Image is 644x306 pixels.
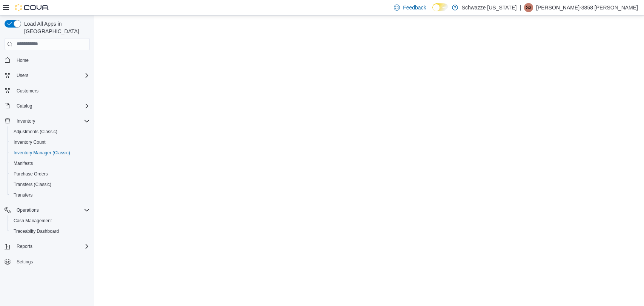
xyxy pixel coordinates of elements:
span: Operations [17,207,39,213]
span: Customers [17,88,38,94]
span: Operations [14,206,90,215]
a: Adjustments (Classic) [11,127,60,136]
span: Reports [14,242,90,251]
button: Users [2,70,93,81]
span: Manifests [11,159,90,168]
span: Inventory Manager (Classic) [14,150,70,156]
a: Transfers [11,191,35,200]
div: Saul-3858 Gonzalez [524,3,533,12]
button: Settings [2,256,93,267]
span: Traceabilty Dashboard [14,228,59,234]
span: Home [14,55,90,65]
span: Feedback [403,4,426,11]
span: Users [17,72,28,78]
span: Inventory [17,118,35,124]
a: Purchase Orders [11,169,51,178]
span: Purchase Orders [14,171,48,177]
span: Reports [17,243,32,249]
a: Cash Management [11,216,55,225]
button: Manifests [8,158,93,169]
span: Transfers (Classic) [11,180,90,189]
span: Inventory Count [11,138,90,147]
span: Inventory Count [14,139,46,145]
button: Inventory [2,116,93,126]
p: | [520,3,521,12]
button: Inventory Count [8,137,93,148]
button: Reports [14,242,35,251]
span: Manifests [14,160,33,166]
span: Cash Management [11,216,90,225]
span: Home [17,57,29,63]
button: Users [14,71,31,80]
button: Traceabilty Dashboard [8,226,93,237]
a: Manifests [11,159,36,168]
button: Transfers (Classic) [8,179,93,190]
img: Cova [15,4,49,11]
button: Adjustments (Classic) [8,126,93,137]
button: Purchase Orders [8,169,93,179]
span: Traceabilty Dashboard [11,227,90,236]
button: Operations [14,206,42,215]
button: Inventory Manager (Classic) [8,148,93,158]
span: Cash Management [14,218,52,224]
a: Settings [14,257,36,266]
span: Adjustments (Classic) [14,129,57,135]
button: Inventory [14,117,38,126]
span: Settings [17,259,33,265]
span: Dark Mode [432,11,433,12]
span: Transfers [14,192,32,198]
button: Customers [2,85,93,96]
nav: Complex example [5,52,90,287]
span: Catalog [14,101,90,111]
a: Inventory Count [11,138,49,147]
a: Customers [14,86,41,95]
a: Transfers (Classic) [11,180,54,189]
button: Cash Management [8,215,93,226]
p: [PERSON_NAME]-3858 [PERSON_NAME] [536,3,638,12]
input: Dark Mode [432,3,448,11]
button: Operations [2,205,93,215]
button: Reports [2,241,93,252]
span: Customers [14,86,90,95]
span: Transfers (Classic) [14,181,51,188]
a: Inventory Manager (Classic) [11,148,73,157]
a: Traceabilty Dashboard [11,227,62,236]
span: Catalog [17,103,32,109]
a: Home [14,56,32,65]
button: Catalog [2,101,93,111]
span: Users [14,71,90,80]
span: Purchase Orders [11,169,90,178]
button: Catalog [14,101,35,111]
span: Settings [14,257,90,266]
span: Inventory [14,117,90,126]
button: Transfers [8,190,93,200]
span: Load All Apps in [GEOGRAPHIC_DATA] [21,20,90,35]
span: S3 [526,3,532,12]
p: Schwazze [US_STATE] [462,3,517,12]
span: Inventory Manager (Classic) [11,148,90,157]
span: Transfers [11,191,90,200]
button: Home [2,55,93,66]
span: Adjustments (Classic) [11,127,90,136]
